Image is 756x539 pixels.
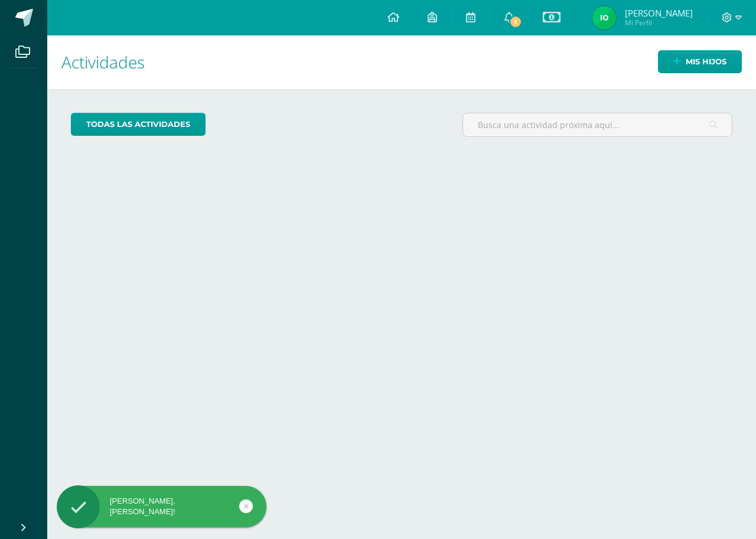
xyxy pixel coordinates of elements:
[57,496,266,517] div: [PERSON_NAME], [PERSON_NAME]!
[509,15,522,28] span: 1
[625,7,693,19] span: [PERSON_NAME]
[61,35,742,89] h1: Actividades
[625,18,693,28] span: Mi Perfil
[658,50,742,73] a: Mis hijos
[463,113,732,136] input: Busca una actividad próxima aquí...
[592,6,616,30] img: e5272dbd5161c945f04d54e5bf31db5b.png
[686,51,726,73] span: Mis hijos
[71,113,206,136] a: todas las Actividades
